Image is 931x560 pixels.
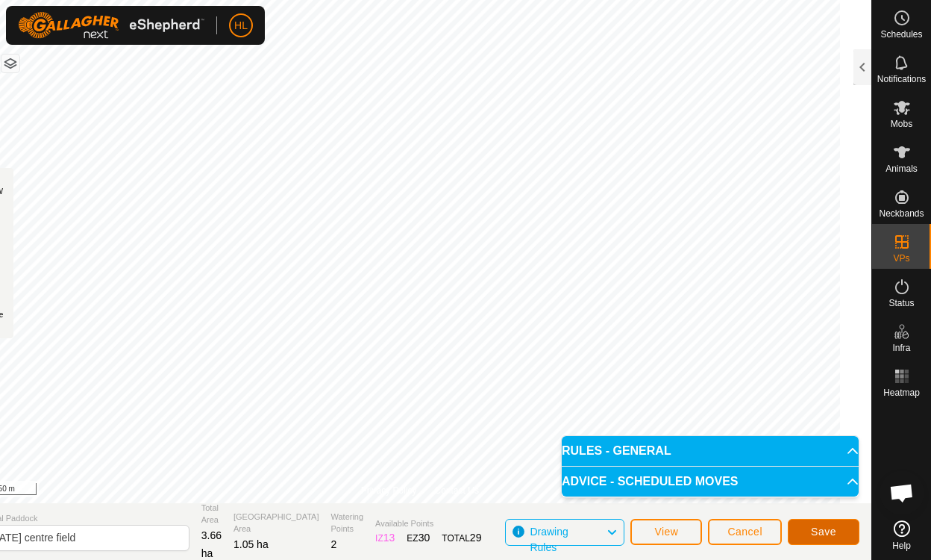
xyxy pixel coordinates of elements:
[885,164,918,173] span: Animals
[375,530,395,546] div: IZ
[877,75,926,84] span: Notifications
[811,526,836,538] span: Save
[562,445,671,457] span: RULES - GENERAL
[708,519,782,545] button: Cancel
[893,254,909,263] span: VPs
[442,530,481,546] div: TOTAL
[892,343,910,352] span: Infra
[891,119,912,128] span: Mobs
[530,526,568,553] span: Drawing Rules
[880,470,924,515] div: Open chat
[361,484,417,497] a: Privacy Policy
[879,209,924,218] span: Neckbands
[233,538,269,550] span: 1.05 ha
[562,476,738,488] span: ADVICE - SCHEDULED MOVES
[872,514,931,556] a: Help
[419,532,430,544] span: 30
[201,529,222,559] span: 3.66 ha
[788,519,859,545] button: Save
[331,538,337,550] span: 2
[201,502,222,526] span: Total Area
[562,467,859,497] p-accordion-header: ADVICE - SCHEDULED MOVES
[435,484,479,497] a: Contact Us
[727,526,762,538] span: Cancel
[234,18,248,34] span: HL
[562,436,859,466] p-accordion-header: RULES - GENERAL
[1,55,19,72] button: Map Layers
[233,511,319,535] span: [GEOGRAPHIC_DATA] Area
[407,530,430,546] div: EZ
[892,541,911,550] span: Help
[383,532,395,544] span: 13
[331,511,364,535] span: Watering Points
[18,12,204,39] img: Gallagher Logo
[375,517,481,530] span: Available Points
[654,526,678,538] span: View
[630,519,702,545] button: View
[883,388,920,397] span: Heatmap
[888,299,914,308] span: Status
[470,532,482,544] span: 29
[880,30,922,39] span: Schedules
